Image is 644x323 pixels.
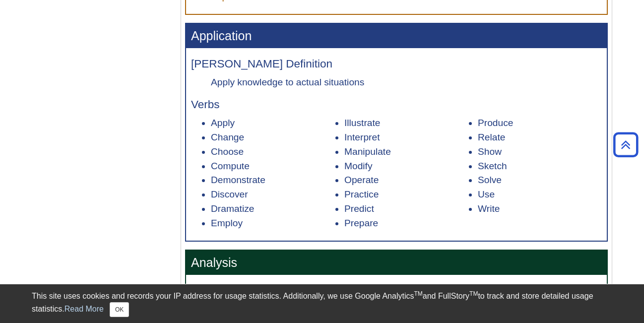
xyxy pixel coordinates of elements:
li: Practice [344,188,468,202]
li: Use [478,188,602,202]
li: Apply [211,116,335,130]
li: Employ [211,216,335,231]
sup: TM [414,290,422,297]
li: Dramatize [211,202,335,216]
li: Discover [211,188,335,202]
h4: [PERSON_NAME] Definition [191,58,602,70]
a: Read More [64,305,104,313]
li: Show [478,145,602,159]
li: Modify [344,159,468,174]
li: Solve [478,173,602,188]
button: Close [110,302,129,317]
li: Sketch [478,159,602,174]
li: Demonstrate [211,173,335,188]
li: Interpret [344,130,468,145]
li: Write [478,202,602,216]
div: This site uses cookies and records your IP address for usage statistics. Additionally, we use Goo... [32,290,612,317]
sup: TM [469,290,478,297]
li: Prepare [344,216,468,231]
h3: Analysis [186,251,607,275]
h4: Verbs [191,99,602,111]
li: Choose [211,145,335,159]
li: Predict [344,202,468,216]
li: Manipulate [344,145,468,159]
li: Compute [211,159,335,174]
li: Illustrate [344,116,468,130]
li: Change [211,130,335,145]
h3: Application [186,24,607,48]
li: Produce [478,116,602,130]
dd: Apply knowledge to actual situations [211,75,602,89]
a: Back to Top [610,138,642,151]
li: Operate [344,173,468,188]
li: Relate [478,130,602,145]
